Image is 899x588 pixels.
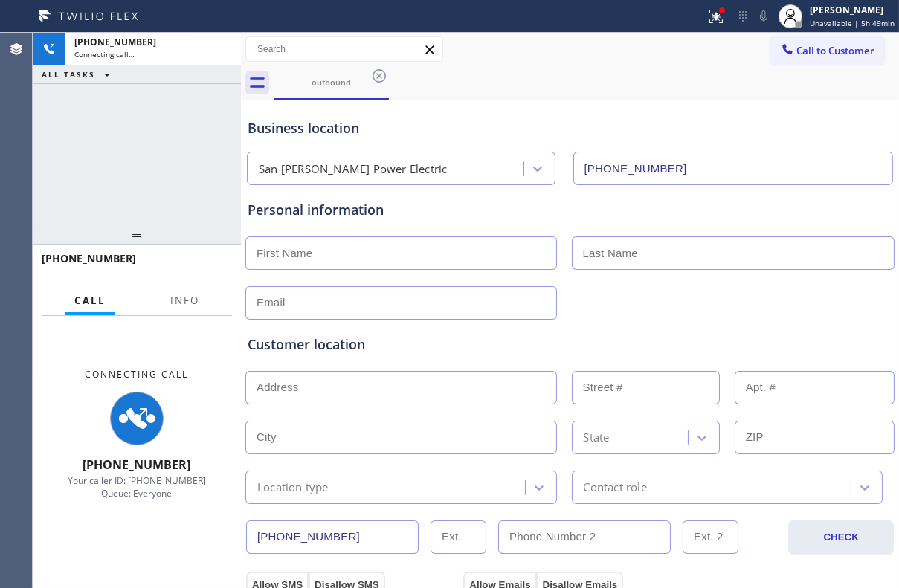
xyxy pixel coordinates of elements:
[431,520,486,554] input: Ext.
[42,69,95,80] span: ALL TASKS
[572,371,720,404] input: Street #
[170,294,199,307] span: Info
[810,4,895,16] div: [PERSON_NAME]
[753,6,774,27] button: Mute
[245,421,557,454] input: City
[161,286,208,315] button: Info
[257,479,329,496] div: Location type
[796,44,874,57] span: Call to Customer
[245,236,557,270] input: First Name
[83,456,191,473] span: [PHONE_NUMBER]
[275,77,387,88] div: outbound
[683,520,738,554] input: Ext. 2
[584,429,610,446] div: State
[788,520,894,555] button: CHECK
[74,294,106,307] span: Call
[572,236,895,270] input: Last Name
[248,200,892,220] div: Personal information
[248,118,892,138] div: Business location
[74,49,135,59] span: Connecting call…
[74,36,156,48] span: [PHONE_NUMBER]
[245,286,557,320] input: Email
[735,371,895,404] input: Apt. #
[68,474,206,500] span: Your caller ID: [PHONE_NUMBER] Queue: Everyone
[65,286,115,315] button: Call
[573,152,894,185] input: Phone Number
[498,520,671,554] input: Phone Number 2
[584,479,647,496] div: Contact role
[770,36,884,65] button: Call to Customer
[248,335,892,355] div: Customer location
[86,368,189,381] span: Connecting Call
[246,37,442,61] input: Search
[33,65,125,83] button: ALL TASKS
[246,520,419,554] input: Phone Number
[245,371,557,404] input: Address
[810,18,895,28] span: Unavailable | 5h 49min
[735,421,895,454] input: ZIP
[42,251,136,265] span: [PHONE_NUMBER]
[259,161,447,178] div: San [PERSON_NAME] Power Electric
